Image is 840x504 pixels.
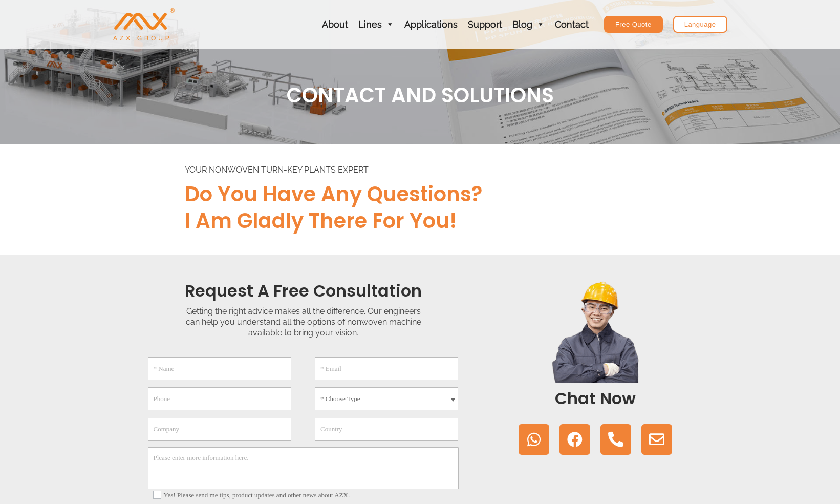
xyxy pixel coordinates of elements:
h1: CONTACT AND SOLUTIONS [134,82,707,109]
input: * Name [148,357,291,380]
h2: Do you have any questions? I am gladly there for you! [185,181,707,234]
a: Free Quote [604,16,663,33]
h2: Request a Free Consultation [134,280,473,302]
input: Company [148,418,291,441]
h2: Chat Now [484,388,707,409]
img: contact us [544,280,647,383]
div: YOUR NONWOVEN TURN-KEY PLANTS EXPERT [185,165,707,176]
input: Phone [148,387,291,410]
div: Getting the right advice makes all the difference. Our engineers can help you understand all the ... [134,306,473,338]
a: Language [673,16,727,33]
select: * Choose Type [315,387,458,410]
textarea: Please enter more information here. [148,447,459,489]
a: AZX Nonwoven Machine [113,19,175,29]
input: Yes! Please send me tips, product updates and other news about AZX. [153,491,161,499]
label: Yes! Please send me tips, product updates and other news about AZX. [153,491,454,499]
input: * Email [315,357,458,380]
input: Country [315,418,458,441]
